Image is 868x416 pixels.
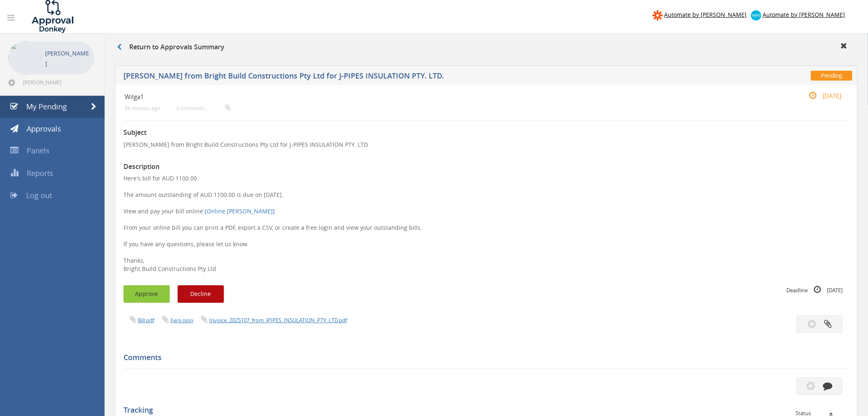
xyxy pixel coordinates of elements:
[123,141,849,149] p: [PERSON_NAME] from Bright Build Constructions Pty Ltd for J-PIPES INSULATION PTY. LTD.
[176,105,231,111] small: 0 comments...
[27,146,50,155] span: Panels
[117,44,224,51] h3: Return to Approvals Summary
[45,48,90,69] p: [PERSON_NAME]
[123,354,843,362] h5: Comments
[178,285,224,303] button: Decline
[125,105,160,111] small: 39 minutes ago
[23,79,93,86] span: [PERSON_NAME][EMAIL_ADDRESS][DOMAIN_NAME]
[653,10,663,21] img: zapier-logomark.png
[125,93,727,100] h4: Wilga1
[138,317,154,324] a: Bill.pdf
[27,124,61,134] span: Approvals
[205,207,275,215] a: [Online [PERSON_NAME]]
[123,163,849,171] h3: Description
[763,11,845,18] span: Automate by [PERSON_NAME]
[123,174,849,273] p: Here's bill for AUD 1100.00. The amount outstanding of AUD 1100.00 is due on [DATE]. View and pay...
[123,406,843,414] h5: Tracking
[751,10,761,21] img: xero-logo.png
[27,168,53,178] span: Reports
[787,285,843,294] small: Deadline [DATE]
[26,102,67,111] span: My Pending
[123,285,170,303] button: Approve
[811,71,852,81] span: Pending
[665,11,747,18] span: Automate by [PERSON_NAME]
[209,317,347,324] a: Invoice_2025107_from_JPIPES_INSULATION_PTY_LTD.pdf
[123,129,849,136] h3: Subject
[801,91,842,100] small: [DATE]
[26,190,52,200] span: Log out
[170,317,193,324] a: Xero.json
[123,72,633,82] h5: [PERSON_NAME] from Bright Build Constructions Pty Ltd for J-PIPES INSULATION PTY. LTD.
[796,410,843,416] div: Status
